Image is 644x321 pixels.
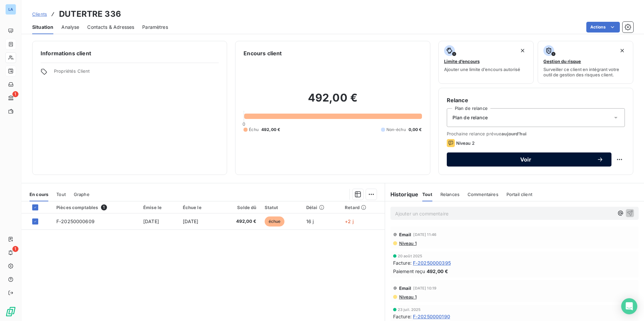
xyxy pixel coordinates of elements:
img: Logo LeanPay [5,306,16,317]
span: 23 juil. 2025 [398,308,421,312]
span: 16 j [306,218,314,224]
button: Voir [447,152,611,167]
span: Facture : [393,259,412,266]
span: Niveau 1 [398,294,417,300]
span: 1 [12,91,18,97]
button: Actions [586,22,620,33]
div: Solde dû [223,205,257,210]
span: Contacts & Adresses [87,24,134,30]
a: Clients [32,11,47,17]
span: Échu [249,127,259,133]
span: Non-échu [386,127,406,133]
div: Open Intercom Messenger [621,298,637,314]
span: Analyse [61,24,79,30]
div: Statut [265,205,298,210]
span: Paramètres [142,24,168,30]
h2: 492,00 € [244,91,422,111]
span: [DATE] [183,218,199,224]
div: Émise le [143,205,175,210]
span: 0,00 € [409,127,422,133]
span: [DATE] 10:19 [413,286,436,290]
span: Niveau 2 [456,140,475,146]
span: F-20250000395 [413,259,451,266]
span: Paiement reçu [393,268,425,275]
span: En cours [30,192,48,197]
div: Échue le [183,205,215,210]
span: Voir [455,157,597,162]
h3: DUTERTRE 336 [59,8,121,20]
div: Retard [345,205,381,210]
span: [DATE] 11:46 [413,233,436,237]
span: 1 [101,204,107,210]
span: Situation [32,24,53,30]
span: Propriétés Client [54,68,219,78]
span: Ajouter une limite d’encours autorisé [444,67,520,72]
button: Gestion du risqueSurveiller ce client en intégrant votre outil de gestion des risques client. [538,41,633,84]
span: Gestion du risque [543,59,581,64]
h6: Relance [447,96,625,104]
span: Commentaires [468,192,498,197]
span: 492,00 € [223,218,257,225]
span: Facture : [393,313,412,320]
span: Plan de relance [452,114,488,121]
span: Clients [32,11,47,17]
span: 492,00 € [261,127,280,133]
span: Graphe [74,192,90,197]
span: 1 [12,246,18,252]
div: Pièces comptables [56,204,135,210]
span: Limite d’encours [444,59,480,64]
span: F-20250000609 [56,218,95,224]
h6: Historique [385,190,419,198]
span: Surveiller ce client en intégrant votre outil de gestion des risques client. [543,67,628,77]
button: Limite d’encoursAjouter une limite d’encours autorisé [438,41,534,84]
span: +2 j [345,218,354,224]
span: aujourd’hui [501,131,527,136]
span: Tout [422,192,432,197]
span: Email [399,285,412,291]
span: Email [399,232,412,237]
span: Portail client [506,192,532,197]
span: Prochaine relance prévue [447,131,625,136]
span: Tout [56,192,66,197]
h6: Encours client [244,49,282,57]
span: F-20250000190 [413,313,450,320]
span: 0 [243,121,245,127]
div: Délai [306,205,337,210]
span: échue [265,216,285,227]
span: Niveau 1 [398,241,417,246]
span: 492,00 € [427,268,448,275]
span: [DATE] [143,218,159,224]
h6: Informations client [41,49,219,57]
div: LA [5,4,16,15]
span: Relances [440,192,460,197]
span: 20 août 2025 [398,254,423,258]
